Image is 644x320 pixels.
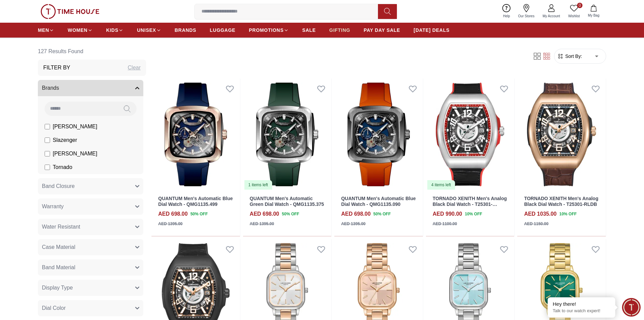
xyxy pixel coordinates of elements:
a: QUANTUM Men's Automatic Blue Dial Watch - QMG1135.090 [341,196,416,207]
a: TORNADO XENITH Men's Analog Black Dial Watch - T25301-RLDB [524,196,598,207]
div: Hey there! [553,301,610,307]
input: [PERSON_NAME] [45,124,50,129]
a: MEN [38,24,54,36]
span: BRANDS [175,27,196,34]
img: TORNADO XENITH Men's Analog Black Dial Watch - T25301-RLDB [517,79,606,190]
a: GIFTING [329,24,350,36]
h6: 127 Results Found [38,43,146,60]
a: WOMEN [68,24,93,36]
div: AED 1395.00 [341,221,365,227]
button: Brands [38,80,143,96]
span: My Bag [585,13,602,18]
span: KIDS [106,27,118,34]
h3: Filter By [43,64,70,72]
span: Water Resistant [42,223,80,231]
span: Dial Color [42,304,66,312]
a: QUANTUM Men's Automatic Green Dial Watch - QMG1135.375 [250,196,324,207]
a: [DATE] DEALS [414,24,450,36]
span: [PERSON_NAME] [53,123,97,131]
h4: AED 698.00 [158,210,188,218]
input: Tornado [45,165,50,170]
h4: AED 1035.00 [524,210,556,218]
span: LUGGAGE [210,27,236,34]
img: QUANTUM Men's Automatic Green Dial Watch - QMG1135.375 [243,79,332,190]
span: Our Stores [516,14,537,19]
span: My Account [540,14,563,19]
p: Talk to our watch expert! [553,308,610,314]
span: Display Type [42,284,73,292]
span: Tornado [53,163,72,171]
span: Band Material [42,263,75,272]
span: Slazenger [53,136,77,144]
span: Help [500,14,513,19]
a: SALE [302,24,316,36]
button: Case Material [38,239,143,255]
a: TORNADO XENITH Men's Analog Black Dial Watch - T25301-SLBBR4 items left [426,79,515,190]
button: Band Material [38,259,143,276]
button: Dial Color [38,300,143,316]
img: QUANTUM Men's Automatic Blue Dial Watch - QMG1135.499 [151,79,240,190]
a: KIDS [106,24,123,36]
span: 50 % OFF [282,211,299,217]
span: 50 % OFF [373,211,390,217]
div: Chat Widget [622,298,641,317]
button: Sort By: [557,53,582,60]
span: WOMEN [68,27,88,34]
a: PROMOTIONS [249,24,289,36]
a: BRANDS [175,24,196,36]
a: Our Stores [514,3,539,20]
button: My Bag [584,3,603,19]
span: SALE [302,27,316,34]
h4: AED 698.00 [250,210,279,218]
span: Wishlist [566,14,582,19]
div: AED 1150.00 [524,221,548,227]
button: Display Type [38,280,143,296]
span: Band Closure [42,182,75,190]
button: Water Resistant [38,219,143,235]
a: PAY DAY SALE [364,24,400,36]
span: Case Material [42,243,75,251]
a: 0Wishlist [564,3,584,20]
a: Help [499,3,514,20]
span: Sort By: [564,53,582,60]
img: ... [41,4,99,19]
input: Slazenger [45,137,50,143]
div: AED 1395.00 [158,221,183,227]
div: AED 1395.00 [250,221,274,227]
span: UNISEX [137,27,156,34]
img: QUANTUM Men's Automatic Blue Dial Watch - QMG1135.090 [334,79,423,190]
span: [PERSON_NAME] [53,150,97,158]
a: QUANTUM Men's Automatic Green Dial Watch - QMG1135.3751 items left [243,79,332,190]
span: 10 % OFF [465,211,482,217]
div: 4 items left [427,180,455,190]
span: 0 [577,3,582,8]
img: TORNADO XENITH Men's Analog Black Dial Watch - T25301-SLBBR [426,79,515,190]
span: PAY DAY SALE [364,27,400,34]
span: 10 % OFF [559,211,576,217]
span: MEN [38,27,49,34]
span: 50 % OFF [190,211,208,217]
span: GIFTING [329,27,350,34]
a: UNISEX [137,24,161,36]
h4: AED 698.00 [341,210,371,218]
a: QUANTUM Men's Automatic Blue Dial Watch - QMG1135.499 [158,196,233,207]
span: PROMOTIONS [249,27,284,34]
div: AED 1100.00 [433,221,457,227]
input: [PERSON_NAME] [45,151,50,156]
div: 1 items left [244,180,272,190]
a: TORNADO XENITH Men's Analog Black Dial Watch - T25301-SLBBR [433,196,507,213]
button: Warranty [38,198,143,215]
div: Clear [128,64,141,72]
a: LUGGAGE [210,24,236,36]
h4: AED 990.00 [433,210,462,218]
span: Warranty [42,202,64,211]
span: [DATE] DEALS [414,27,450,34]
span: Brands [42,84,59,92]
button: Band Closure [38,178,143,194]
